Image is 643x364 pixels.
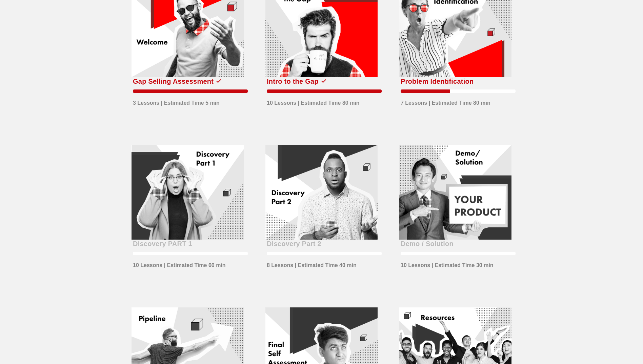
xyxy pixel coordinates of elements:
[401,238,454,249] div: Demo / Solution
[267,258,357,269] div: 8 Lessons | Estimated Time 40 min
[401,258,494,269] div: 10 Lessons | Estimated Time 30 min
[133,258,226,269] div: 10 Lessons | Estimated Time 60 min
[133,96,220,107] div: 3 Lessons | Estimated Time 5 min
[133,76,214,87] div: Gap Selling Assessment
[133,238,192,249] div: Discovery PART 1
[401,96,490,107] div: 7 Lessons | Estimated Time 80 min
[267,96,360,107] div: 10 Lessons | Estimated Time 80 min
[401,76,474,87] div: Problem Identification
[267,76,319,87] div: Intro to the Gap
[267,238,321,249] div: Discovery Part 2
